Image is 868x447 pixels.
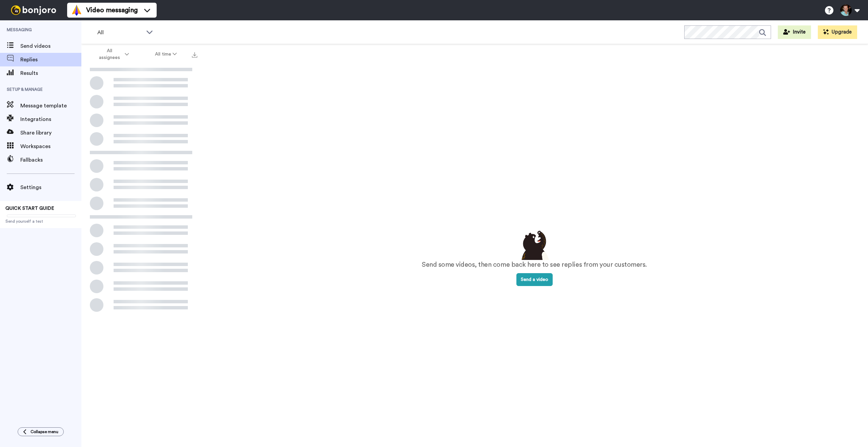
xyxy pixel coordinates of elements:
[20,129,81,137] span: Share library
[86,5,138,15] span: Video messaging
[31,429,58,434] span: Collapse menu
[96,47,123,61] span: All assignees
[20,42,81,50] span: Send videos
[20,56,81,64] span: Replies
[192,52,197,58] img: export.svg
[8,5,59,15] img: bj-logo-header-white.svg
[20,142,81,150] span: Workspaces
[190,49,199,59] button: Export all results that match these filters now.
[818,25,857,39] button: Upgrade
[18,427,64,436] button: Collapse menu
[20,156,81,164] span: Fallbacks
[5,206,54,211] span: QUICK START GUIDE
[97,28,143,37] span: All
[5,219,76,224] span: Send yourself a test
[516,277,553,282] a: Send a video
[516,273,553,286] button: Send a video
[20,183,81,191] span: Settings
[71,5,82,16] img: vm-color.svg
[517,229,551,260] img: results-emptystates.png
[20,102,81,110] span: Message template
[142,48,190,60] button: All time
[20,115,81,123] span: Integrations
[778,25,811,39] button: Invite
[20,69,81,77] span: Results
[422,260,647,270] p: Send some videos, then come back here to see replies from your customers.
[83,45,142,64] button: All assignees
